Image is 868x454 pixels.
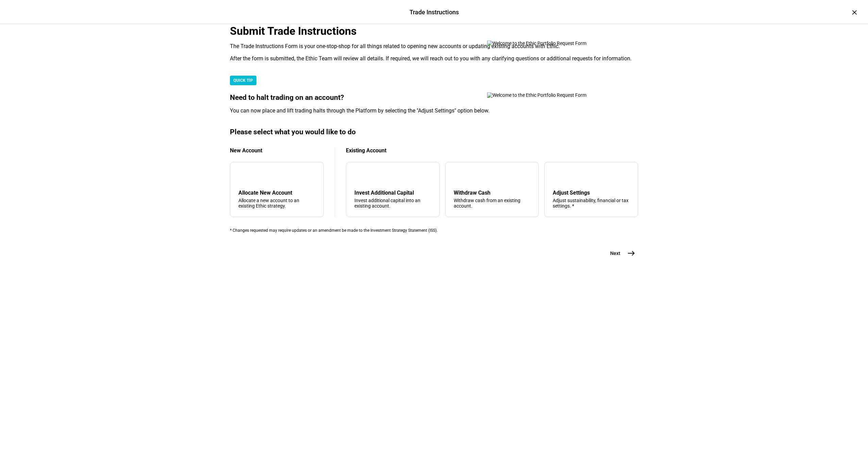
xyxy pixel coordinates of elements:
div: Invest additional capital into an existing account. [354,198,431,209]
div: After the form is submitted, the Ethic Team will review all details. If required, we will reach o... [230,55,638,62]
div: Allocate New Account [238,190,315,196]
div: Adjust sustainability, financial or tax settings. * [553,198,630,209]
button: Next [602,246,638,260]
div: * Changes requested may require updates or an amendment be made to the Investment Strategy Statem... [230,228,638,233]
div: Please select what you would like to do [230,128,638,136]
img: Welcome to the Ethic Portfolio Request Form [487,41,610,46]
div: Existing Account [346,147,638,154]
mat-icon: tune [553,170,564,181]
mat-icon: east [627,249,635,257]
mat-icon: arrow_upward [455,172,463,180]
div: You can now place and lift trading halts through the Platform by selecting the "Adjust Settings" ... [230,107,638,114]
div: Allocate a new account to an existing Ethic strategy. [238,198,315,209]
div: Withdraw Cash [454,190,531,196]
div: Submit Trade Instructions [230,25,638,37]
div: Withdraw cash from an existing account. [454,198,531,209]
div: New Account [230,147,324,154]
div: QUICK TIP [230,76,256,85]
mat-icon: add [240,172,248,180]
div: Adjust Settings [553,190,630,196]
div: Invest Additional Capital [354,190,431,196]
div: The Trade Instructions Form is your one-stop-shop for all things related to opening new accounts ... [230,43,638,50]
div: Trade Instructions [410,8,459,17]
img: Welcome to the Ethic Portfolio Request Form [487,92,610,98]
span: Next [610,250,620,257]
div: Need to halt trading on an account? [230,93,638,102]
div: × [849,7,860,18]
mat-icon: arrow_downward [356,172,364,180]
